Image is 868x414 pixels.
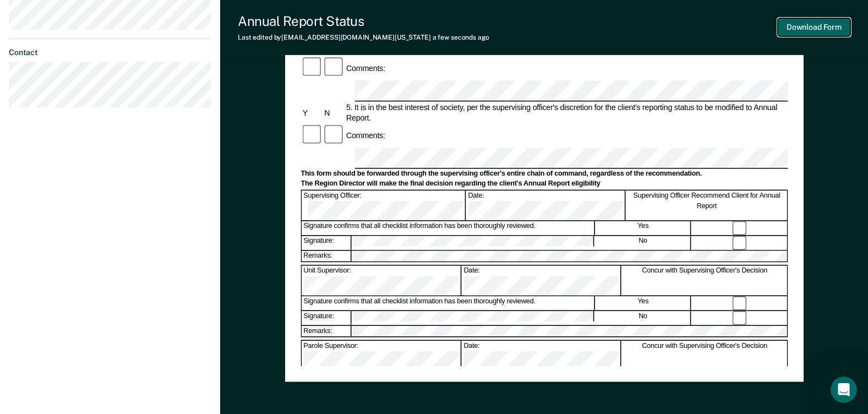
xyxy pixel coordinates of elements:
[302,250,352,262] div: Remarks:
[302,221,594,235] div: Signature confirms that all checklist information has been thoroughly reviewed.
[302,311,351,325] div: Signature:
[302,341,461,371] div: Parole Supervisor:
[595,311,691,325] div: No
[301,179,788,188] div: The Region Director will make the final decision regarding the client's Annual Report eligibility
[626,190,788,220] div: Supervising Officer Recommend Client for Annual Report
[302,265,461,295] div: Unit Supervisor:
[462,341,621,371] div: Date:
[622,341,788,371] div: Concur with Supervising Officer's Decision
[596,296,691,310] div: Yes
[301,170,788,178] div: This form should be forwarded through the supervising officer's entire chain of command, regardle...
[462,265,621,295] div: Date:
[622,265,788,295] div: Concur with Supervising Officer's Decision
[345,63,387,73] div: Comments:
[345,130,387,141] div: Comments:
[301,107,323,118] div: Y
[345,102,788,123] div: 5. It is in the best interest of society, per the supervising officer's discretion for the client...
[302,190,465,220] div: Supervising Officer:
[596,221,691,235] div: Yes
[302,236,351,249] div: Signature:
[302,325,352,336] div: Remarks:
[238,34,489,41] div: Last edited by [EMAIL_ADDRESS][DOMAIN_NAME][US_STATE]
[238,13,489,29] div: Annual Report Status
[595,236,691,249] div: No
[433,34,489,41] span: a few seconds ago
[302,296,594,310] div: Signature confirms that all checklist information has been thoroughly reviewed.
[831,377,857,403] iframe: Intercom live chat
[323,107,345,118] div: N
[778,18,850,36] button: Download Form
[9,48,211,57] dt: Contact
[466,190,626,220] div: Date:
